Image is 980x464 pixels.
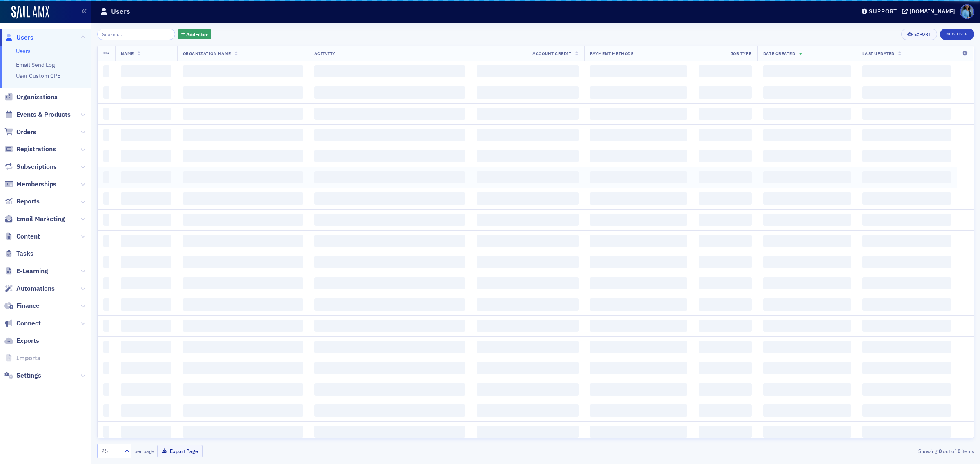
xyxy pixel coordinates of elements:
span: ‌ [699,150,752,162]
span: ‌ [590,129,687,141]
span: ‌ [699,129,752,141]
span: ‌ [183,192,303,205]
span: ‌ [590,171,687,183]
span: ‌ [763,426,851,438]
span: ‌ [862,235,951,247]
span: ‌ [183,404,303,417]
span: ‌ [103,277,109,289]
span: ‌ [121,383,171,396]
span: ‌ [314,129,465,141]
span: ‌ [590,298,687,311]
span: ‌ [314,192,465,205]
span: ‌ [103,214,109,226]
div: Export [914,32,931,37]
span: ‌ [183,108,303,120]
span: Tasks [16,249,33,258]
span: ‌ [477,383,578,396]
span: ‌ [699,298,752,311]
span: ‌ [699,404,752,417]
span: ‌ [183,383,303,396]
span: E-Learning [16,267,48,276]
span: ‌ [103,65,109,77]
a: User Custom CPE [16,72,60,80]
span: ‌ [590,320,687,332]
button: [DOMAIN_NAME] [902,9,958,14]
span: ‌ [103,320,109,332]
span: ‌ [477,129,578,141]
span: ‌ [103,108,109,120]
span: ‌ [763,235,851,247]
a: Content [4,232,40,241]
span: ‌ [763,214,851,226]
span: ‌ [314,65,465,77]
span: Name [121,51,134,56]
span: ‌ [314,298,465,311]
span: ‌ [314,320,465,332]
a: Email Marketing [4,214,65,223]
a: Registrations [4,145,56,154]
span: ‌ [763,150,851,162]
span: ‌ [103,192,109,205]
a: Orders [4,128,36,137]
span: ‌ [121,192,171,205]
span: ‌ [699,171,752,183]
a: Email Send Log [16,61,55,68]
span: Date Created [763,51,795,56]
span: Account Credit [532,51,571,56]
span: ‌ [699,320,752,332]
span: Users [16,33,33,42]
span: ‌ [763,65,851,77]
span: ‌ [183,129,303,141]
span: Add Filter [186,31,208,38]
span: ‌ [183,150,303,162]
span: ‌ [121,150,171,162]
span: ‌ [183,277,303,289]
span: ‌ [183,341,303,353]
span: Finance [16,301,40,310]
span: ‌ [477,65,578,77]
span: ‌ [477,341,578,353]
span: ‌ [862,341,951,353]
span: ‌ [121,426,171,438]
span: ‌ [121,341,171,353]
span: ‌ [699,192,752,205]
span: ‌ [862,129,951,141]
span: ‌ [103,383,109,396]
span: ‌ [477,171,578,183]
a: New User [940,29,974,40]
a: Automations [4,284,55,293]
span: ‌ [477,404,578,417]
span: ‌ [477,298,578,311]
span: ‌ [763,256,851,268]
span: ‌ [477,214,578,226]
span: Settings [16,371,41,380]
a: Tasks [4,249,33,258]
span: ‌ [183,426,303,438]
a: Memberships [4,180,56,189]
a: Exports [4,336,39,345]
span: Reports [16,197,40,206]
span: ‌ [862,298,951,311]
span: ‌ [183,320,303,332]
span: ‌ [103,298,109,311]
span: ‌ [763,171,851,183]
span: ‌ [590,235,687,247]
span: ‌ [103,171,109,183]
span: ‌ [763,277,851,289]
span: ‌ [590,214,687,226]
span: ‌ [763,404,851,417]
span: ‌ [862,214,951,226]
span: ‌ [314,150,465,162]
span: ‌ [314,108,465,120]
span: ‌ [121,320,171,332]
span: ‌ [314,277,465,289]
span: ‌ [862,65,951,77]
span: ‌ [763,129,851,141]
span: ‌ [590,192,687,205]
span: ‌ [862,426,951,438]
span: ‌ [699,86,752,99]
span: ‌ [103,426,109,438]
span: ‌ [699,214,752,226]
span: ‌ [314,341,465,353]
span: ‌ [183,298,303,311]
